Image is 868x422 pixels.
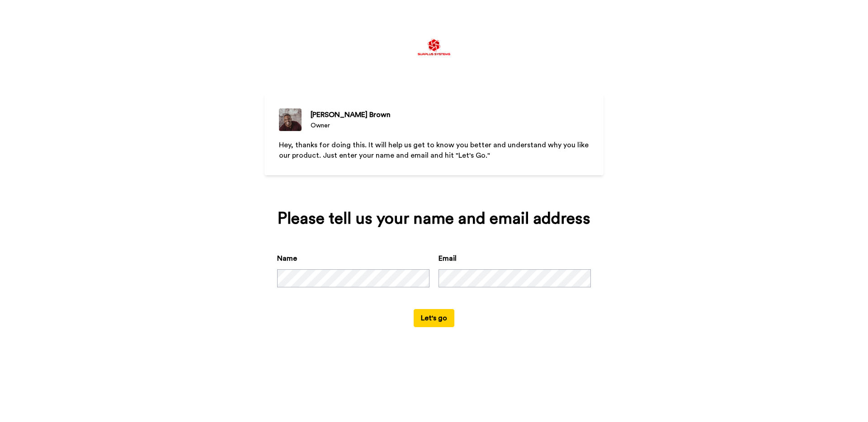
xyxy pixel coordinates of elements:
span: Hey, thanks for doing this. It will help us get to know you better and understand why you like ou... [279,141,590,159]
div: Please tell us your name and email address [277,210,591,228]
img: Owner [279,108,302,131]
div: [PERSON_NAME] Brown [311,109,391,120]
div: Owner [311,121,391,130]
img: https://cdn.bonjoro.com/media/967dc4f4-2841-4726-988b-66bce658352b/bd1d3940-e08c-4897-ba3f-6abfb6... [410,29,458,65]
label: Email [439,253,457,264]
button: Let's go [414,309,454,327]
label: Name [277,253,297,264]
